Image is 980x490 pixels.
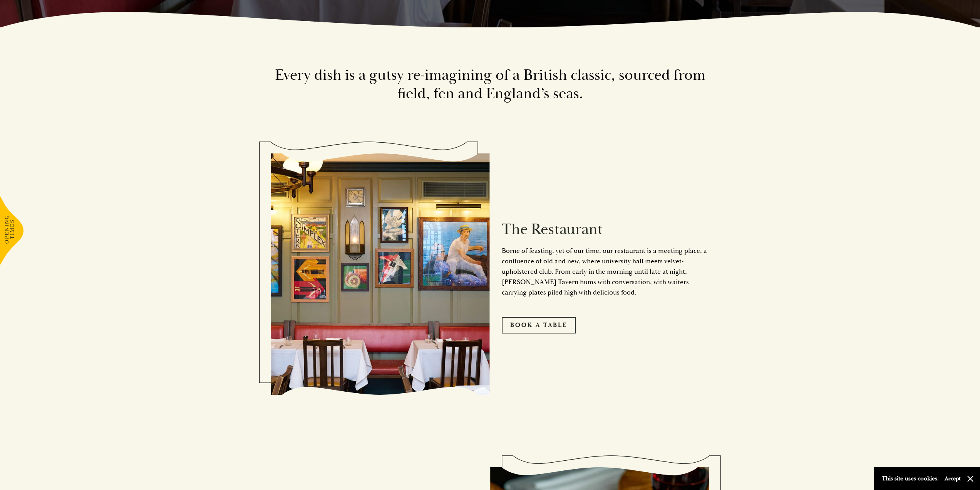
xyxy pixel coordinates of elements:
p: Borne of feasting, yet of our time, our restaurant is a meeting place, a confluence of old and ne... [502,246,710,298]
p: This site uses cookies. [882,473,939,484]
button: Close and accept [967,475,974,483]
a: Book A Table [502,317,576,333]
h2: The Restaurant [502,220,710,239]
h2: Every dish is a gutsy re-imagining of a British classic, sourced from field, fen and England’s seas. [271,66,710,103]
button: Accept [945,475,961,482]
